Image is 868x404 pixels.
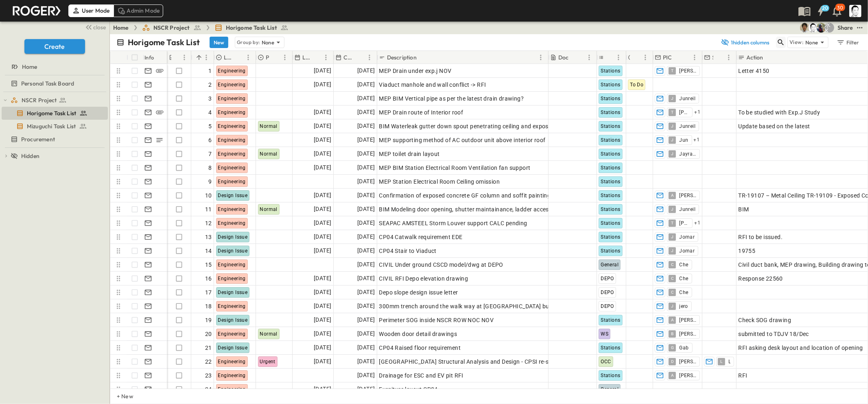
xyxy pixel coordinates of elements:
span: [PERSON_NAME] [679,192,696,199]
span: [DATE] [314,246,331,255]
span: Engineering [218,110,246,115]
img: 戸島 太一 (T.TOJIMA) (tzmtit00@pub.taisei.co.jp) [800,23,810,33]
span: Engineering [218,96,246,101]
span: [DATE] [357,274,375,283]
span: [PERSON_NAME] [679,372,696,379]
p: None [262,38,275,46]
button: Sort [605,53,614,62]
span: [DATE] [314,191,331,200]
span: [DATE] [314,357,331,366]
img: 堀米 康介(K.HORIGOME) (horigome@bcd.taisei.co.jp) [808,23,818,33]
span: [DATE] [314,301,331,311]
span: Stations [601,345,620,351]
a: Personal Task Board [2,78,106,89]
span: Engineering [218,123,246,129]
span: + 1 [694,108,700,116]
span: Stations [601,317,620,323]
button: Sort [418,53,427,62]
span: [DATE] [357,204,375,214]
span: Jun [679,137,688,143]
span: [DATE] [314,218,331,228]
button: Menu [584,53,594,62]
p: 30 [837,4,843,11]
div: Mizuguchi Task Listtest [2,120,108,133]
span: Stations [601,137,620,143]
span: Normal [260,331,278,337]
button: Sort [356,53,365,62]
span: CIVIL RFI Depo elevation drawing [379,274,468,283]
div: Filter [836,38,859,47]
button: 1hidden columns [716,37,774,48]
a: Horigome Task List [2,108,106,119]
span: [DATE] [314,343,331,352]
span: Normal [260,123,278,129]
span: Response 22560 [738,274,783,283]
span: 23 [205,371,212,380]
div: Admin Mode [114,4,164,17]
span: [DATE] [357,301,375,311]
div: Info [144,46,154,69]
span: SEAPAC AMSTEEL Storm Louver support CALC pending [379,219,527,227]
span: [DATE] [357,149,375,158]
span: Junreil [679,206,695,213]
span: MEP BIM Station Electrical Room Ventilation fan support [379,164,530,172]
h6: 20 [822,5,829,11]
span: 21 [205,344,212,352]
span: [DATE] [357,384,375,394]
span: [DATE] [357,121,375,131]
p: Horigome Task List [128,37,200,48]
span: Engineering [218,68,246,74]
span: BIM Modeling door opening, shutter maintainance, ladder access [379,205,552,213]
span: Stations [601,234,620,240]
button: Filter [833,37,861,48]
span: [DATE] [357,260,375,269]
span: Stations [601,179,620,184]
span: 12 [205,219,212,227]
span: T [671,70,673,71]
span: 16 [205,274,212,283]
div: Share [837,24,853,32]
div: 水口 浩一 (MIZUGUCHI Koichi) (mizuguti@bcd.taisei.co.jp) [824,23,834,33]
span: Stations [601,68,620,74]
button: Menu [724,53,734,62]
button: Sort [765,53,774,62]
p: Subcon [712,53,713,61]
div: User Mode [68,4,114,17]
span: Jomar [679,234,695,240]
span: Drainage for ESC and EV pit RFI [379,371,463,380]
p: View: [789,38,804,47]
span: [DATE] [357,177,375,186]
span: 5 [208,122,212,130]
span: 8 [208,164,212,172]
span: [DATE] [357,66,375,75]
span: BIM Waterleak gutter down spout penetrating ceiling and expose [379,122,551,130]
span: Design Issue [218,317,248,323]
span: Junreil [679,95,695,102]
span: Engineering [218,82,246,88]
span: [DATE] [357,246,375,255]
button: Sort [195,53,203,62]
span: [DATE] [357,343,375,352]
span: [DATE] [357,135,375,145]
span: 19 [205,316,212,324]
span: [PERSON_NAME] [679,109,689,116]
button: 20 [813,4,829,18]
span: submitted to TDJV 18/Dec [738,330,809,338]
span: Design Issue [218,234,248,240]
span: 10 [205,191,212,200]
span: 2 [208,81,212,89]
span: General [601,386,619,392]
span: A [671,320,674,320]
span: 17 [205,288,212,296]
span: B [671,334,673,334]
button: Sort [715,53,724,62]
span: close [94,23,106,31]
span: WS [601,331,608,337]
button: Sort [271,53,280,62]
span: RFI to be issued. [738,233,783,241]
